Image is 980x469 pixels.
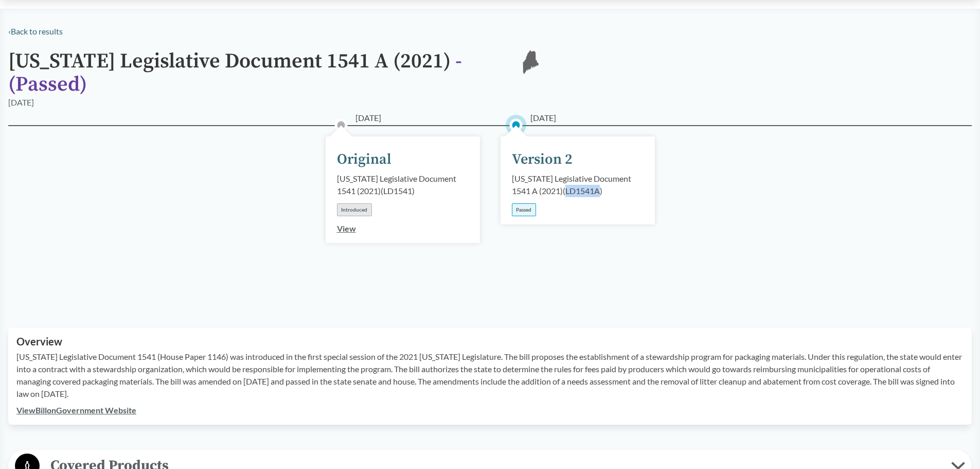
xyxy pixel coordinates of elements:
[512,149,573,170] div: Version 2
[16,351,964,400] p: [US_STATE] Legislative Document 1541 (House Paper 1146) was introduced in the first special sessi...
[8,96,34,109] div: [DATE]
[337,203,372,216] div: Introduced
[512,203,536,216] div: Passed
[530,112,556,124] span: [DATE]
[337,149,391,170] div: Original
[337,223,356,233] a: View
[8,50,502,96] h1: [US_STATE] Legislative Document 1541 A (2021)
[8,48,462,97] span: - ( Passed )
[8,26,63,36] a: ‹Back to results
[337,172,469,197] div: [US_STATE] Legislative Document 1541 (2021) ( LD1541 )
[16,405,136,415] a: ViewBillonGovernment Website
[355,112,381,124] span: [DATE]
[512,172,644,197] div: [US_STATE] Legislative Document 1541 A (2021) ( LD1541A )
[16,336,964,348] h2: Overview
